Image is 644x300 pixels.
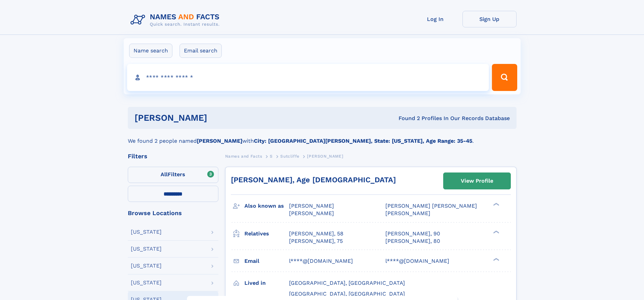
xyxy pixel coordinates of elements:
[131,280,162,285] div: [US_STATE]
[289,237,343,245] a: [PERSON_NAME], 75
[492,230,500,234] div: ❯
[129,44,172,58] label: Name search
[280,152,299,160] a: Sutcliffe
[270,154,273,159] span: S
[385,237,440,245] a: [PERSON_NAME], 80
[128,11,225,29] img: Logo Names and Facts
[444,173,510,189] a: View Profile
[225,152,262,160] a: Names and Facts
[127,64,489,91] input: search input
[131,246,162,252] div: [US_STATE]
[289,291,405,297] span: [GEOGRAPHIC_DATA], [GEOGRAPHIC_DATA]
[131,229,162,235] div: [US_STATE]
[492,257,500,261] div: ❯
[408,11,462,27] a: Log In
[462,11,517,27] a: Sign Up
[180,44,222,58] label: Email search
[303,115,510,122] div: Found 2 Profiles In Our Records Database
[385,203,477,209] span: [PERSON_NAME] [PERSON_NAME]
[131,263,162,269] div: [US_STATE]
[231,176,396,184] a: [PERSON_NAME], Age [DEMOGRAPHIC_DATA]
[280,154,299,159] span: Sutcliffe
[244,277,289,289] h3: Lived in
[461,173,493,189] div: View Profile
[270,152,273,160] a: S
[254,138,472,144] b: City: [GEOGRAPHIC_DATA][PERSON_NAME], State: [US_STATE], Age Range: 35-45
[128,210,218,216] div: Browse Locations
[492,64,517,91] button: Search Button
[289,230,343,237] a: [PERSON_NAME], 58
[135,114,303,122] h1: [PERSON_NAME]
[289,210,334,216] span: [PERSON_NAME]
[128,167,218,183] label: Filters
[128,129,517,145] div: We found 2 people named with .
[385,210,430,216] span: [PERSON_NAME]
[492,202,500,207] div: ❯
[385,230,440,237] a: [PERSON_NAME], 90
[289,280,405,286] span: [GEOGRAPHIC_DATA], [GEOGRAPHIC_DATA]
[289,203,334,209] span: [PERSON_NAME]
[244,228,289,239] h3: Relatives
[244,255,289,267] h3: Email
[307,154,343,159] span: [PERSON_NAME]
[244,200,289,212] h3: Also known as
[161,171,168,178] span: All
[128,153,218,159] div: Filters
[197,138,242,144] b: [PERSON_NAME]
